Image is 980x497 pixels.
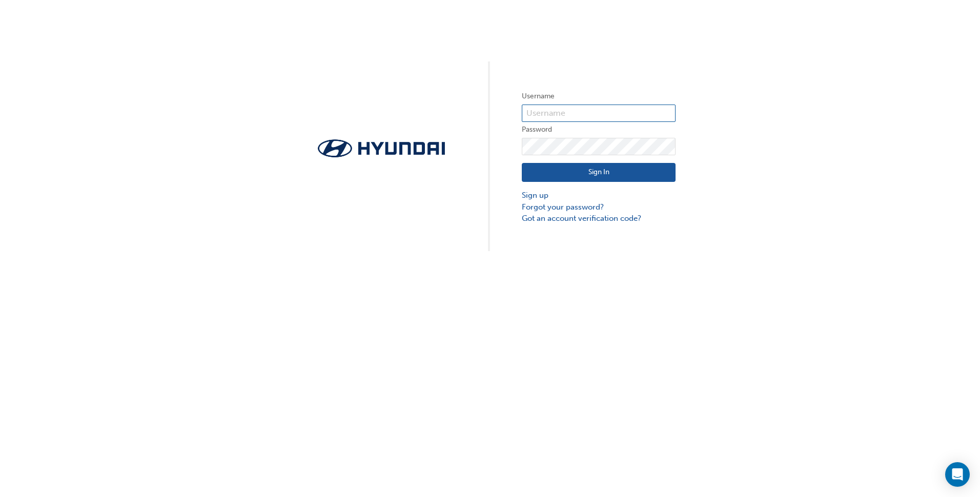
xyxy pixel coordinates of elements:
[304,136,458,160] img: Trak
[522,105,676,122] input: Username
[522,213,676,224] a: Got an account verification code?
[945,462,970,487] div: Open Intercom Messenger
[522,90,676,102] label: Username
[522,201,676,213] a: Forgot your password?
[522,163,676,182] button: Sign In
[522,123,676,136] label: Password
[522,190,676,201] a: Sign up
